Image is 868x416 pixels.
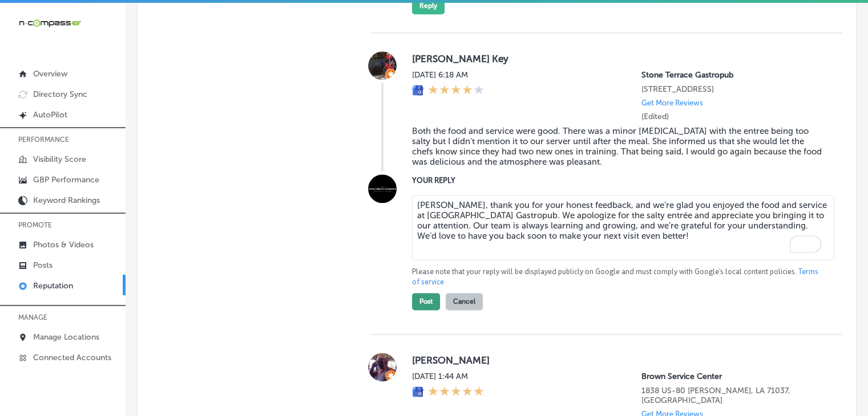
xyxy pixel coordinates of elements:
div: 5 Stars [428,386,484,398]
blockquote: Both the food and service were good. There was a minor [MEDICAL_DATA] with the entree being too s... [412,126,824,167]
p: Connected Accounts [33,353,111,362]
img: website_grey.svg [18,30,27,39]
p: Keyword Rankings [33,195,100,205]
div: Domain Overview [43,67,102,75]
img: Image [368,174,397,203]
label: [PERSON_NAME] [412,354,824,366]
p: Please note that your reply will be displayed publicly on Google and must comply with Google's lo... [412,267,824,287]
p: GBP Performance [33,175,99,185]
p: Directory Sync [33,89,87,99]
p: Brown Service Center [641,372,824,381]
p: Reputation [33,281,73,291]
p: Manage Locations [33,332,99,342]
p: AutoPilot [33,110,67,120]
p: Overview [33,69,67,79]
label: (Edited) [641,112,669,121]
p: 20626 Stone Oak Pkwy Unit 103 [641,84,824,94]
button: Post [412,293,440,310]
p: Visibility Score [33,154,86,164]
img: tab_keywords_by_traffic_grey.svg [114,66,123,75]
div: Domain: [DOMAIN_NAME] [30,30,126,39]
p: Stone Terrace Gastropub [641,70,824,80]
p: Get More Reviews [641,99,703,107]
label: [DATE] 1:44 AM [412,372,484,381]
p: 1838 US-80 [641,386,824,405]
textarea: To enrich screen reader interactions, please activate Accessibility in Grammarly extension settings [412,195,834,260]
label: YOUR REPLY [412,176,824,185]
img: 660ab0bf-5cc7-4cb8-ba1c-48b5ae0f18e60NCTV_CLogo_TV_Black_-500x88.png [18,18,81,28]
button: Cancel [446,293,483,310]
p: Photos & Videos [33,240,94,250]
div: 4 Stars [428,84,484,97]
img: logo_orange.svg [18,18,27,27]
label: [PERSON_NAME] Key [412,53,824,64]
label: [DATE] 6:18 AM [412,70,484,80]
div: v 4.0.25 [32,18,56,27]
div: Keywords by Traffic [126,67,192,75]
a: Terms of service [412,267,818,287]
p: Posts [33,260,53,270]
img: tab_domain_overview_orange.svg [31,66,40,75]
